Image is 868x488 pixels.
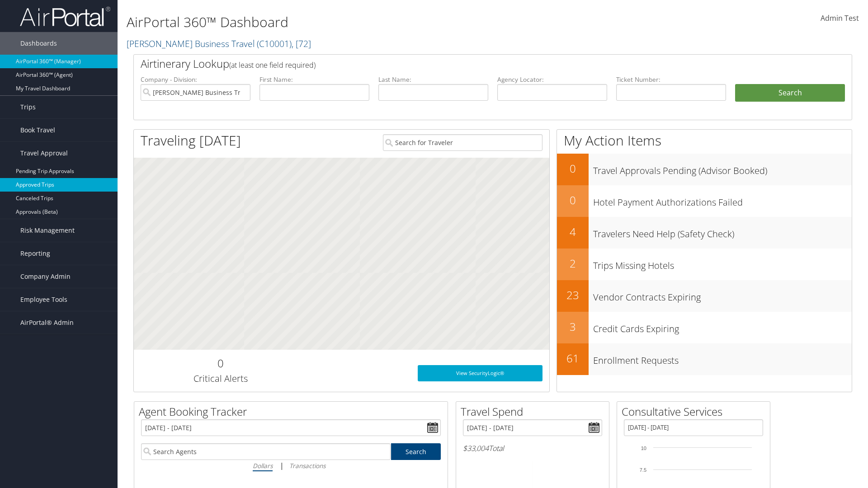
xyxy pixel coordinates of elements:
span: AirPortal® Admin [20,311,74,334]
h2: Airtinerary Lookup [141,56,785,71]
h3: Hotel Payment Authorizations Failed [593,192,852,209]
span: Admin Test [821,13,859,23]
h2: 23 [557,287,589,303]
h3: Critical Alerts [141,372,300,385]
a: 23Vendor Contracts Expiring [557,280,852,312]
a: 2Trips Missing Hotels [557,249,852,280]
h3: Travelers Need Help (Safety Check) [593,223,852,240]
a: Admin Test [821,5,859,33]
span: Employee Tools [20,288,67,311]
label: Last Name: [378,75,488,84]
tspan: 10 [641,446,646,451]
h1: My Action Items [557,131,852,150]
a: 3Credit Cards Expiring [557,312,852,343]
a: 0Travel Approvals Pending (Advisor Booked) [557,154,852,185]
h2: 0 [557,192,589,208]
a: Search [391,443,441,460]
span: ( C10001 ) [257,38,292,50]
span: Book Travel [20,119,55,141]
h3: Vendor Contracts Expiring [593,286,852,304]
h2: 61 [557,351,589,366]
label: Company - Division: [141,75,250,84]
h2: 0 [557,161,589,176]
tspan: 7.5 [640,467,646,473]
label: First Name: [259,75,369,84]
input: Search for Traveler [383,134,542,151]
a: 0Hotel Payment Authorizations Failed [557,185,852,217]
span: (at least one field required) [229,60,316,70]
span: , [ 72 ] [292,38,311,50]
button: Search [735,84,845,102]
h1: AirPortal 360™ Dashboard [127,13,615,32]
h2: 2 [557,256,589,271]
span: Travel Approval [20,142,68,164]
span: Company Admin [20,265,71,288]
h2: 3 [557,319,589,334]
span: Dashboards [20,32,57,55]
span: $33,004 [463,443,489,453]
div: | [141,460,441,471]
h2: Consultative Services [622,404,770,419]
a: View SecurityLogic® [418,365,542,381]
i: Transactions [289,461,325,470]
a: [PERSON_NAME] Business Travel [127,38,311,50]
h6: Total [463,443,602,453]
h1: Traveling [DATE] [141,131,241,150]
h2: Agent Booking Tracker [139,404,448,419]
h3: Travel Approvals Pending (Advisor Booked) [593,160,852,177]
a: 61Enrollment Requests [557,343,852,375]
h3: Enrollment Requests [593,350,852,367]
a: 4Travelers Need Help (Safety Check) [557,217,852,249]
img: airportal-logo.png [20,6,110,27]
span: Risk Management [20,219,75,242]
h3: Credit Cards Expiring [593,318,852,335]
i: Dollars [253,461,273,470]
input: Search Agents [141,443,391,460]
h2: Travel Spend [461,404,609,419]
span: Trips [20,96,36,118]
span: Reporting [20,242,50,265]
label: Agency Locator: [497,75,607,84]
h3: Trips Missing Hotels [593,255,852,272]
label: Ticket Number: [616,75,726,84]
h2: 4 [557,224,589,239]
h2: 0 [141,356,300,371]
